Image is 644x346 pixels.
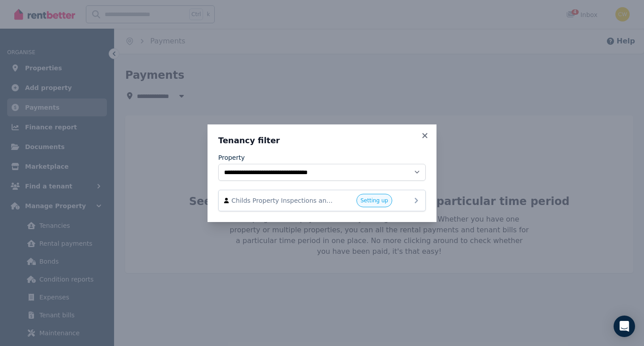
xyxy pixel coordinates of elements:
span: Setting up [360,197,388,204]
span: Childs Property Inspections and Accounts Childs Property Inspections Pty Ltd [232,196,334,205]
div: Open Intercom Messenger [614,316,635,337]
a: Childs Property Inspections and Accounts Childs Property Inspections Pty LtdSetting up [218,190,426,211]
label: Property [218,153,245,162]
h3: Tenancy filter [218,135,426,146]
